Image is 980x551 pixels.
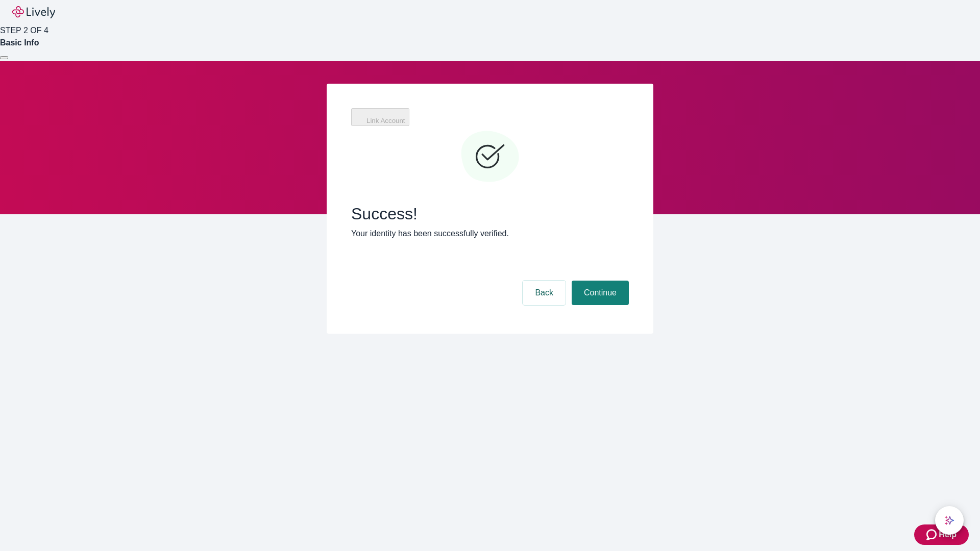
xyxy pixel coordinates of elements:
svg: Zendesk support icon [926,529,939,541]
svg: Lively AI Assistant [944,515,954,525]
span: Help [939,529,957,541]
img: Lively [12,6,55,18]
button: Link Account [351,108,409,126]
span: Success! [351,204,629,223]
button: Zendesk support iconHelp [914,524,969,545]
button: Back [523,281,566,305]
p: Your identity has been successfully verified. [351,228,629,240]
button: Continue [572,281,629,305]
svg: Checkmark icon [459,127,521,188]
button: chat [935,506,964,535]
